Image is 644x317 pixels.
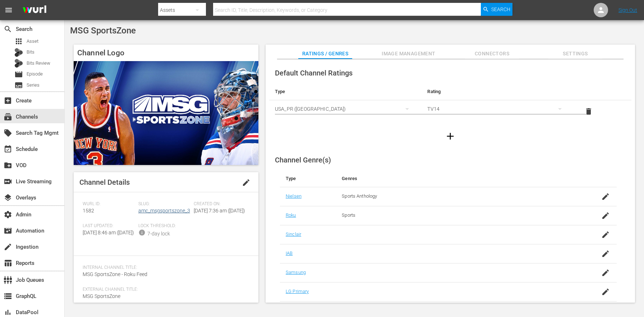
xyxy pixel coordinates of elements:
span: Created On: [194,201,246,207]
button: Search [481,3,512,16]
span: Internal Channel Title: [83,265,246,271]
th: Rating [422,83,574,100]
span: MSG SportsZone [83,293,120,299]
span: Episode [14,70,23,79]
span: [DATE] 7:36 am ([DATE]) [194,208,245,213]
span: Series [14,81,23,89]
div: Bits Review [14,59,23,68]
span: Schedule [4,145,12,153]
a: IAB [286,251,293,256]
span: VOD [4,161,12,170]
img: ans4CAIJ8jUAAAAAAAAAAAAAAAAAAAAAAAAgQb4GAAAAAAAAAAAAAAAAAAAAAAAAJMjXAAAAAAAAAAAAAAAAAAAAAAAAgAT5G... [17,2,52,19]
th: Type [269,83,422,100]
a: Roku [286,212,296,218]
a: Sinclair [286,231,301,237]
span: MSG SportsZone [70,26,136,36]
div: 7-day lock [147,230,170,238]
span: Settings [548,49,602,58]
span: Wurl ID: [83,201,135,207]
span: Channel Details [79,178,130,187]
button: delete [580,103,597,120]
span: GraphQL [4,292,12,300]
th: Genres [336,170,579,187]
span: [DATE] 8:46 am ([DATE]) [83,230,134,235]
div: Bits [14,48,23,57]
span: Asset [27,38,38,45]
span: Reports [4,259,12,267]
span: 1582 [83,208,94,213]
span: edit [242,178,250,187]
a: Samsung [286,270,306,275]
button: edit [238,174,255,191]
span: Ingestion [4,243,12,251]
div: USA_PR ([GEOGRAPHIC_DATA]) [275,99,416,119]
a: Sign Out [618,7,637,13]
span: Channels [4,112,12,121]
div: TV14 [427,99,568,119]
span: Image Management [382,49,436,58]
span: Search [491,3,510,16]
th: Type [280,170,336,187]
span: Live Streaming [4,177,12,186]
span: Default Channel Ratings [275,69,353,77]
span: Asset [14,37,23,46]
span: Slug: [138,201,190,207]
table: simple table [269,83,631,123]
span: MSG SportsZone - Roku Feed [83,271,147,277]
span: Automation [4,226,12,235]
span: Admin [4,210,12,219]
a: Nielsen [286,193,302,199]
span: Bits Review [27,60,50,67]
span: Job Queues [4,276,12,284]
span: Ratings / Genres [298,49,352,58]
span: Bits [27,49,34,56]
span: delete [584,107,593,116]
a: LG Primary [286,289,309,294]
span: Lock Threshold: [138,223,190,229]
span: DataPool [4,308,12,317]
span: Search Tag Mgmt [4,129,12,137]
img: MSG SportsZone [74,61,258,165]
span: info [138,229,146,236]
span: Create [4,96,12,105]
span: Channel Genre(s) [275,156,331,164]
h4: Channel Logo [74,45,258,61]
span: Episode [27,70,43,78]
span: External Channel Title: [83,287,246,293]
span: Overlays [4,193,12,202]
span: menu [4,6,13,14]
span: Series [27,82,40,89]
span: Last Updated: [83,223,135,229]
span: Connectors [465,49,519,58]
a: amc_msgsportszone_3 [138,208,190,213]
span: Search [4,25,12,33]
